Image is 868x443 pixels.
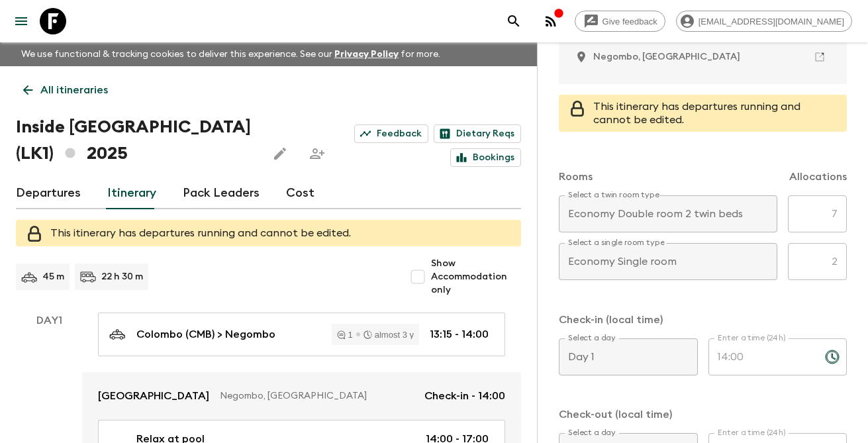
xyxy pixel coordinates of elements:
p: Negombo, Sri Lanka [593,50,740,64]
a: Feedback [354,124,428,143]
label: Select a twin room type [568,189,659,201]
p: 22 h 30 m [101,270,143,283]
p: 13:15 - 14:00 [430,326,489,342]
a: Departures [16,177,81,209]
button: search adventures [501,8,527,34]
span: This itinerary has departures running and cannot be edited. [593,101,800,125]
a: All itineraries [16,77,115,103]
a: Give feedback [575,11,665,32]
span: Show Accommodation only [431,257,521,297]
p: Allocations [789,169,847,185]
label: Select a day [568,427,615,438]
input: hh:mm [708,338,814,375]
div: almost 3 y [363,330,414,339]
div: [EMAIL_ADDRESS][DOMAIN_NAME] [676,11,852,32]
a: [GEOGRAPHIC_DATA]Negombo, [GEOGRAPHIC_DATA]Check-in - 14:00 [82,372,521,420]
p: Colombo (CMB) > Negombo [136,326,275,342]
span: Give feedback [595,17,665,26]
label: Select a single room type [568,237,665,248]
p: Day 1 [16,313,82,328]
label: Select a day [568,332,615,344]
p: Check-in (local time) [559,312,847,328]
a: Privacy Policy [334,50,399,59]
p: [GEOGRAPHIC_DATA] [98,388,209,404]
p: Check-in - 14:00 [424,388,505,404]
span: Share this itinerary [304,140,330,167]
p: 45 m [42,270,64,283]
p: We use functional & tracking cookies to deliver this experience. See our for more. [16,42,446,66]
p: Negombo, [GEOGRAPHIC_DATA] [220,389,414,403]
a: Cost [286,177,314,209]
div: 1 [337,330,353,339]
a: Pack Leaders [183,177,260,209]
span: [EMAIL_ADDRESS][DOMAIN_NAME] [691,17,851,26]
p: Rooms [559,169,593,185]
label: Enter a time (24h) [718,332,786,344]
a: Dietary Reqs [434,124,521,143]
span: This itinerary has departures running and cannot be edited. [50,228,351,238]
a: Itinerary [107,177,156,209]
a: Colombo (CMB) > Negombo1almost 3 y13:15 - 14:00 [98,313,505,356]
label: Enter a time (24h) [718,427,786,438]
button: Edit this itinerary [267,140,293,167]
h1: Inside [GEOGRAPHIC_DATA] (LK1) 2025 [16,114,256,167]
a: Bookings [450,148,521,167]
p: Check-out (local time) [559,407,847,422]
button: menu [8,8,34,34]
p: All itineraries [40,82,108,98]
